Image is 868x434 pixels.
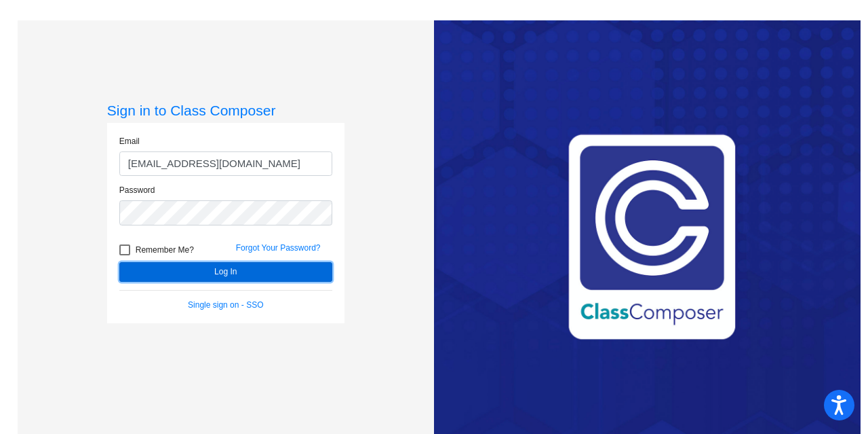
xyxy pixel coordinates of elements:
[119,262,332,282] button: Log In
[119,135,140,147] label: Email
[119,184,155,196] label: Password
[107,102,344,119] h3: Sign in to Class Composer
[188,300,263,310] a: Single sign on - SSO
[136,242,194,258] span: Remember Me?
[236,243,321,253] a: Forgot Your Password?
